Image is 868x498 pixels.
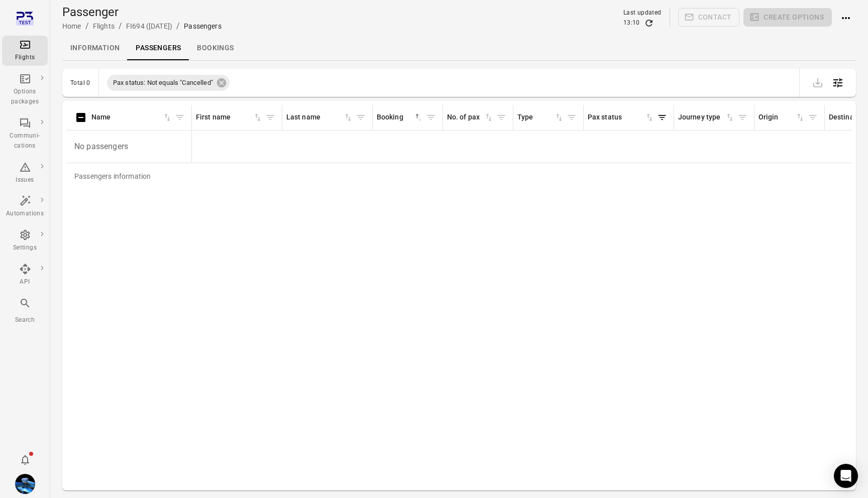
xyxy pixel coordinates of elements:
button: Filter by last name [353,110,368,125]
span: Journey type [678,112,735,123]
div: Sort by journey type in ascending order [678,112,735,123]
nav: Breadcrumbs [62,20,222,32]
img: shutterstock-1708408498.jpg [15,474,35,494]
div: API [6,277,44,287]
span: Pax status [588,112,655,123]
a: Flights [93,22,115,30]
li: / [119,20,122,32]
a: Communi-cations [2,114,48,154]
div: Name [91,112,162,123]
span: Origin [758,112,805,123]
button: Actions [836,8,856,28]
span: Pax status: Not equals "Cancelled" [107,78,219,88]
button: Filter by journey type [735,110,750,125]
div: Sort by last name in ascending order [286,112,353,123]
button: Filter by pax status [655,110,670,125]
span: Last name [286,112,353,123]
div: Journey type [678,112,725,123]
div: Automations [6,209,44,219]
div: Pax status: Not equals "Cancelled" [107,75,230,91]
div: No. of pax [447,112,484,123]
button: Filter by no. of pax [494,110,509,125]
button: Open table configuration [828,73,848,93]
a: Automations [2,192,48,222]
div: Local navigation [62,36,856,60]
div: Last updated [623,8,662,18]
li: / [85,20,89,32]
div: Total 0 [70,79,90,86]
div: Passengers [184,21,222,31]
div: Search [6,315,44,325]
div: Sort by booking in descending order [377,112,423,123]
div: Sort by name in ascending order [91,112,172,123]
button: Filter by type [564,110,579,125]
a: Flights [2,36,48,66]
div: First name [196,112,253,123]
button: Filter by booking [423,110,439,125]
a: Passengers [128,36,189,60]
a: Options packages [2,70,48,110]
span: Please make a selection to create communications [678,8,740,28]
div: Last name [286,112,343,123]
span: No. of pax [447,112,494,123]
a: Bookings [189,36,242,60]
div: Passengers information [66,163,159,189]
div: Booking [377,112,413,123]
a: Settings [2,226,48,256]
a: Home [62,22,81,30]
div: Communi-cations [6,131,44,151]
span: First name [196,112,263,123]
h1: Passenger [62,4,222,20]
div: Sort by pax status in ascending order [588,112,655,123]
span: Type [517,112,564,123]
button: Daníel Benediktsson [11,470,39,498]
div: Settings [6,243,44,253]
div: Flights [6,53,44,63]
div: Type [517,112,554,123]
span: Name [91,112,172,123]
a: Information [62,36,128,60]
div: Options packages [6,87,44,107]
button: Filter by first name [263,110,278,125]
span: Please make a selection to export [808,77,828,87]
span: Please make a selection to create an option package [743,8,832,28]
a: FI694 ([DATE]) [126,22,172,30]
a: API [2,260,48,290]
div: Issues [6,175,44,185]
button: Notifications [15,450,35,470]
span: Booking [377,112,423,123]
button: Refresh data [644,18,654,28]
div: Sort by origin in ascending order [758,112,805,123]
div: Sort by no. of pax in ascending order [447,112,494,123]
div: Origin [758,112,795,123]
div: Pax status [588,112,644,123]
button: Search [2,294,48,328]
div: Open Intercom Messenger [834,464,858,488]
button: Filter by origin [805,110,820,125]
div: 13:10 [623,18,640,28]
div: Sort by type in ascending order [517,112,564,123]
div: Sort by first name in ascending order [196,112,263,123]
div: Destination [829,112,865,123]
li: / [176,20,180,32]
a: Issues [2,158,48,188]
p: No passengers [70,133,187,161]
button: Filter by name [172,110,187,125]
